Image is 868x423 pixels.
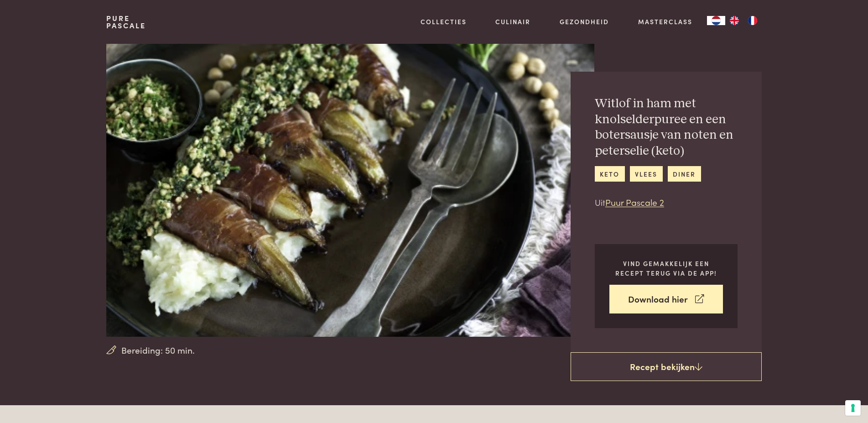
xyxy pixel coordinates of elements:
a: diner [668,166,701,181]
a: NL [707,16,725,25]
a: Recept bekijken [571,352,762,381]
a: FR [743,16,762,25]
a: Puur Pascale 2 [605,196,664,208]
aside: Language selected: Nederlands [707,16,762,25]
a: Culinair [495,17,530,26]
img: Witlof in ham met knolselderpuree en een botersausje van noten en peterselie (keto) [106,44,594,337]
div: Language [707,16,725,25]
a: EN [725,16,743,25]
p: Vind gemakkelijk een recept terug via de app! [609,259,723,277]
button: Uw voorkeuren voor toestemming voor trackingtechnologieën [845,400,861,416]
p: Uit [595,196,738,209]
a: PurePascale [106,15,146,29]
a: vlees [630,166,663,181]
ul: Language list [725,16,762,25]
a: Masterclass [638,17,692,26]
a: Download hier [609,285,723,313]
h2: Witlof in ham met knolselderpuree en een botersausje van noten en peterselie (keto) [595,96,738,159]
span: Bereiding: 50 min. [121,344,195,357]
a: Collecties [421,17,467,26]
a: keto [595,166,625,181]
a: Gezondheid [560,17,609,26]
